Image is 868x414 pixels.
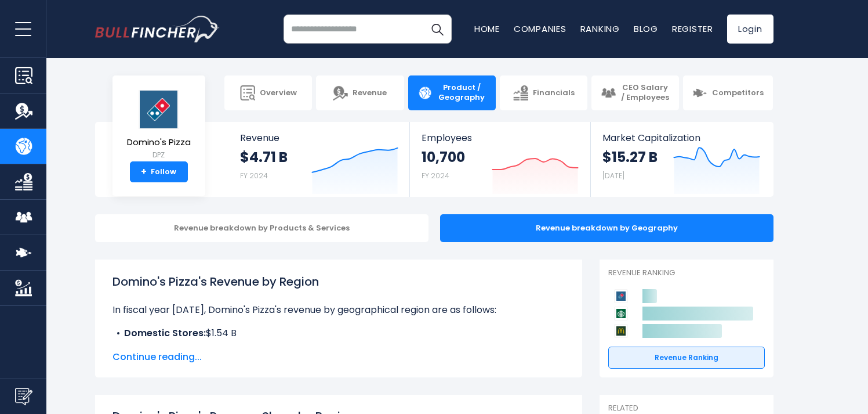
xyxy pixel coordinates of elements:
a: Product / Geography [408,75,496,110]
span: Competitors [712,88,764,98]
small: [DATE] [602,171,624,181]
div: Revenue breakdown by Geography [440,214,773,242]
a: Companies [514,23,566,35]
b: Domestic Stores: [124,326,206,340]
span: Overview [260,88,297,98]
p: Related [608,404,765,413]
p: In fiscal year [DATE], Domino's Pizza's revenue by geographical region are as follows: [112,303,565,317]
a: Financials [500,75,587,110]
img: Domino's Pizza competitors logo [614,289,628,303]
a: Revenue Ranking [608,347,765,369]
span: Continue reading... [112,350,565,364]
p: Revenue Ranking [608,268,765,278]
a: Blog [634,23,658,35]
img: McDonald's Corporation competitors logo [614,324,628,338]
a: Go to homepage [95,16,220,42]
a: Domino's Pizza DPZ [126,89,191,162]
span: Product / Geography [437,83,486,103]
a: CEO Salary / Employees [591,75,679,110]
span: Financials [533,88,575,98]
h1: Domino's Pizza's Revenue by Region [112,273,565,290]
b: International Franchise: [124,340,237,354]
strong: $15.27 B [602,148,658,166]
a: Home [474,23,500,35]
a: Overview [224,75,312,110]
span: Market Capitalization [602,132,760,143]
button: Search [423,15,452,44]
span: Revenue [353,88,387,98]
a: +Follow [130,161,188,182]
span: Employees [422,132,579,143]
a: Revenue $4.71 B FY 2024 [228,122,410,197]
div: Revenue breakdown by Products & Services [95,214,428,242]
span: Domino's Pizza [127,138,191,147]
a: Login [727,15,773,44]
a: Revenue [316,75,404,110]
strong: 10,700 [422,148,465,166]
a: Competitors [683,75,773,110]
span: Revenue [240,132,398,143]
a: Ranking [580,23,620,35]
a: Market Capitalization $15.27 B [DATE] [591,122,772,197]
strong: + [141,167,147,177]
img: Starbucks Corporation competitors logo [614,307,628,321]
strong: $4.71 B [240,148,288,166]
small: FY 2024 [240,171,268,181]
img: bullfincher logo [95,16,220,42]
a: Register [672,23,713,35]
small: FY 2024 [422,171,449,181]
small: DPZ [127,150,191,160]
li: $1.54 B [112,326,565,340]
a: Employees 10,700 FY 2024 [410,122,590,197]
span: CEO Salary / Employees [620,83,670,103]
li: $318.69 M [112,340,565,354]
